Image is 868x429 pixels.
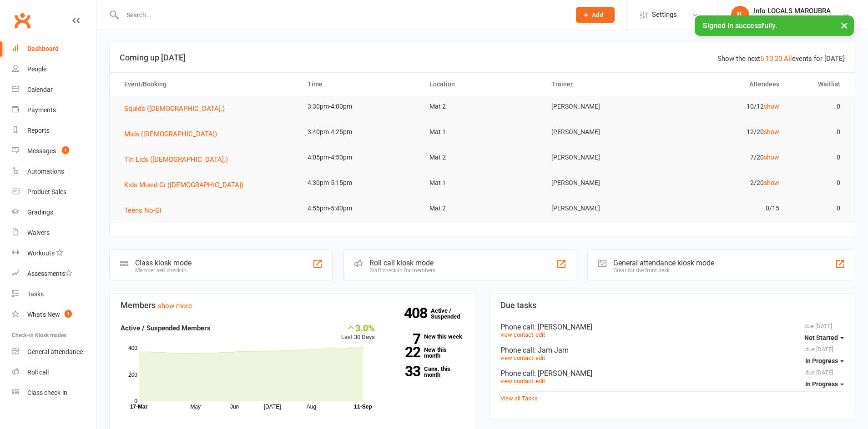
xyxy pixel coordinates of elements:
[12,383,96,403] a: Class kiosk mode
[665,96,787,117] td: 10/12
[27,86,53,93] div: Calendar
[805,357,838,364] span: In Progress
[805,353,844,369] button: In Progress
[652,5,677,25] span: Settings
[543,121,665,143] td: [PERSON_NAME]
[12,284,96,304] a: Tasks
[124,105,225,113] span: Squids ([DEMOGRAPHIC_DATA].)
[764,179,779,186] a: show
[27,127,50,134] div: Reports
[665,121,787,143] td: 12/20
[421,172,543,194] td: Mat 1
[592,11,603,19] span: Add
[764,154,779,161] a: show
[805,376,844,392] button: In Progress
[27,229,50,236] div: Waivers
[665,73,787,96] th: Attendees
[12,223,96,243] a: Waivers
[369,259,435,267] div: Roll call kiosk mode
[500,378,533,384] a: view contact
[299,198,421,219] td: 4:55pm-5:40pm
[158,302,192,310] a: show more
[787,172,848,194] td: 0
[665,147,787,168] td: 7/20
[124,129,223,140] button: Mids ([DEMOGRAPHIC_DATA])
[535,378,545,384] a: edit
[12,304,96,325] a: What's New1
[341,323,375,333] div: 3.0%
[787,198,848,219] td: 0
[27,45,59,52] div: Dashboard
[389,332,420,346] strong: 7
[299,121,421,143] td: 3:40pm-4:25pm
[12,39,96,59] a: Dashboard
[500,323,844,331] div: Phone call
[389,364,420,378] strong: 33
[27,188,66,195] div: Product Sales
[27,249,55,257] div: Workouts
[65,310,72,318] span: 1
[613,259,714,267] div: General attendance kiosk mode
[27,311,60,318] div: What's New
[535,331,545,338] a: edit
[27,106,56,114] div: Payments
[369,267,435,274] div: Staff check-in for members
[27,147,56,155] div: Messages
[717,53,845,64] div: Show the next events for [DATE]
[120,9,564,21] input: Search...
[754,15,843,23] div: LOCALS JIU JITSU MAROUBRA
[121,301,464,310] h3: Members
[543,147,665,168] td: [PERSON_NAME]
[116,73,299,96] th: Event/Booking
[421,96,543,117] td: Mat 2
[760,55,764,63] a: 5
[124,155,228,164] span: Tin Lids ([DEMOGRAPHIC_DATA].)
[27,270,72,277] div: Assessments
[421,73,543,96] th: Location
[421,121,543,143] td: Mat 1
[124,180,250,190] button: Kids Mixed Gi ([DEMOGRAPHIC_DATA])
[787,121,848,143] td: 0
[27,65,46,73] div: People
[124,103,231,114] button: Squids ([DEMOGRAPHIC_DATA].)
[12,161,96,182] a: Automations
[731,6,749,24] div: IL
[534,369,592,378] span: : [PERSON_NAME]
[12,182,96,202] a: Product Sales
[804,334,838,341] span: Not Started
[836,15,853,35] button: ×
[124,206,161,214] span: Teens No-Gi
[27,290,44,298] div: Tasks
[703,21,777,30] span: Signed in successfully.
[12,202,96,223] a: Gradings
[613,267,714,274] div: Great for the front desk
[500,369,844,378] div: Phone call
[11,9,34,32] a: Clubworx
[124,181,243,189] span: Kids Mixed Gi ([DEMOGRAPHIC_DATA])
[543,198,665,219] td: [PERSON_NAME]
[299,147,421,168] td: 4:05pm-4:50pm
[12,342,96,362] a: General attendance kiosk mode
[124,130,217,138] span: Mids ([DEMOGRAPHIC_DATA])
[12,120,96,141] a: Reports
[543,73,665,96] th: Trainer
[12,243,96,264] a: Workouts
[764,128,779,135] a: show
[421,147,543,168] td: Mat 2
[27,348,83,355] div: General attendance
[500,346,844,354] div: Phone call
[665,172,787,194] td: 2/20
[389,347,464,359] a: 22New this month
[775,55,782,63] a: 20
[766,55,773,63] a: 10
[27,369,49,376] div: Roll call
[534,323,592,331] span: : [PERSON_NAME]
[121,324,211,332] strong: Active / Suspended Members
[764,103,779,110] a: show
[12,362,96,383] a: Roll call
[120,53,845,62] h3: Coming up [DATE]
[12,59,96,80] a: People
[12,141,96,161] a: Messages 1
[784,55,792,63] a: All
[543,96,665,117] td: [PERSON_NAME]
